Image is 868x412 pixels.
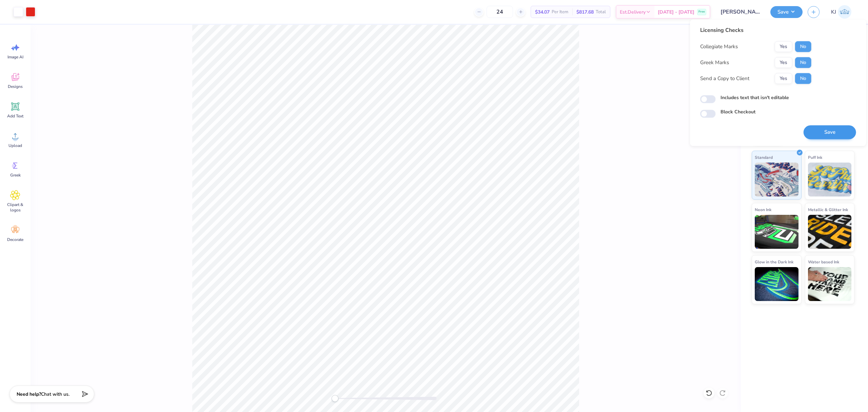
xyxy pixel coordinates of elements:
span: Glow in the Dark Ink [755,258,793,265]
span: Upload [8,143,22,148]
span: Puff Ink [808,154,822,161]
span: KJ [831,8,836,16]
span: [DATE] - [DATE] [658,8,694,16]
span: Add Text [7,113,23,119]
img: Neon Ink [755,215,798,249]
span: Per Item [552,8,568,16]
strong: Need help? [17,391,41,397]
button: No [795,41,811,52]
span: Free [698,10,705,14]
span: Standard [755,154,773,161]
div: Accessibility label [332,395,338,402]
button: Yes [775,41,792,52]
input: Untitled Design [715,5,765,19]
img: Kendra Jingco [838,5,851,19]
img: Puff Ink [808,163,852,196]
button: Save [804,125,856,139]
span: Clipart & logos [4,202,26,213]
img: Glow in the Dark Ink [755,267,798,301]
span: Est. Delivery [620,8,646,16]
label: Includes text that isn't editable [721,94,789,101]
label: Block Checkout [721,109,755,116]
span: Designs [8,84,23,89]
span: Total [596,8,606,16]
div: Greek Marks [700,59,729,67]
span: Neon Ink [755,206,771,213]
span: Chat with us. [41,391,70,397]
span: Greek [10,172,21,178]
div: Collegiate Marks [700,43,738,51]
span: $817.68 [576,8,594,16]
button: Yes [775,57,792,68]
div: Send a Copy to Client [700,75,749,82]
img: Metallic & Glitter Ink [808,215,852,249]
img: Water based Ink [808,267,852,301]
span: Image AI [7,54,23,60]
span: Decorate [7,237,23,242]
button: Save [770,6,803,18]
img: Standard [755,163,798,196]
a: KJ [828,5,854,19]
div: Licensing Checks [700,26,811,34]
button: Yes [775,73,792,84]
span: Water based Ink [808,258,839,265]
input: – – [487,6,513,18]
span: Metallic & Glitter Ink [808,206,848,213]
button: No [795,73,811,84]
span: $34.07 [535,8,550,16]
button: No [795,57,811,68]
